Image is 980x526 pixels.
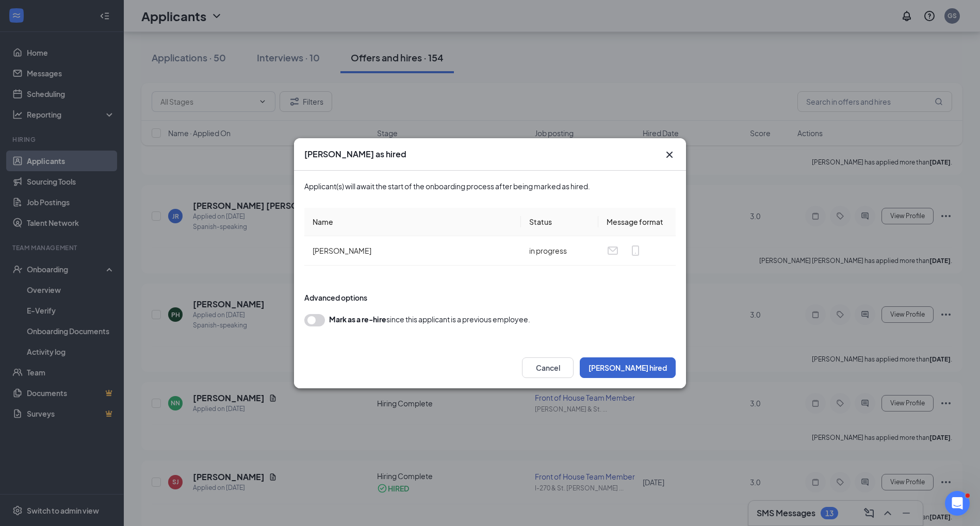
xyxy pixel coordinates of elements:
h3: [PERSON_NAME] as hired [304,149,406,160]
svg: MobileSms [629,244,642,257]
div: Applicant(s) will await the start of the onboarding process after being marked as hired. [304,181,676,191]
span: [PERSON_NAME] [313,246,371,255]
button: Close [663,149,676,161]
td: in progress [521,236,598,266]
button: [PERSON_NAME] hired [580,357,676,378]
svg: Email [607,244,619,257]
svg: Cross [663,149,676,161]
th: Status [521,208,598,236]
b: Mark as a re-hire [329,315,386,324]
th: Message format [598,208,676,236]
button: Cancel [522,357,574,378]
th: Name [304,208,521,236]
div: Advanced options [304,292,676,303]
iframe: Intercom live chat [945,491,970,516]
div: since this applicant is a previous employee. [329,314,530,324]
